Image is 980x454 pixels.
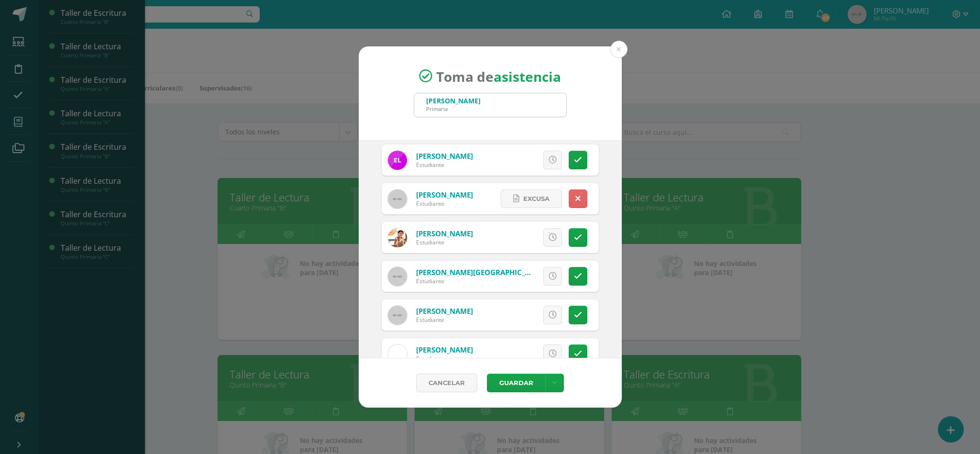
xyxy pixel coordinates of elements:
[388,344,407,364] img: 42ba2184364584c39e513cca1bb83309.png
[416,199,473,208] div: Estudiante
[416,316,473,324] div: Estudiante
[416,306,473,316] a: [PERSON_NAME]
[388,267,407,286] img: 60x60
[610,41,628,58] button: Close (Esc)
[414,93,566,117] input: Busca un grado o sección aquí...
[426,105,481,112] div: Primaria
[494,67,561,85] strong: asistencia
[487,374,545,392] button: Guardar
[416,151,473,161] a: [PERSON_NAME]
[426,96,481,105] div: [PERSON_NAME]
[416,345,473,354] a: [PERSON_NAME]
[416,277,531,285] div: Estudiante
[388,228,407,247] img: 926b0e258031f4b08dd89df6e0ba6e2b.png
[416,161,473,169] div: Estudiante
[523,190,550,208] span: Excusa
[416,267,546,277] a: [PERSON_NAME][GEOGRAPHIC_DATA]
[416,190,473,199] a: [PERSON_NAME]
[416,374,477,392] a: Cancelar
[416,229,473,238] a: [PERSON_NAME]
[388,306,407,325] img: 60x60
[416,354,473,363] div: Estudiante
[501,189,562,208] a: Excusa
[416,238,473,246] div: Estudiante
[388,151,407,170] img: 5ccd6e4dce13dc5f8002bebba8ea9a18.png
[436,67,561,85] span: Toma de
[388,189,407,209] img: 60x60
